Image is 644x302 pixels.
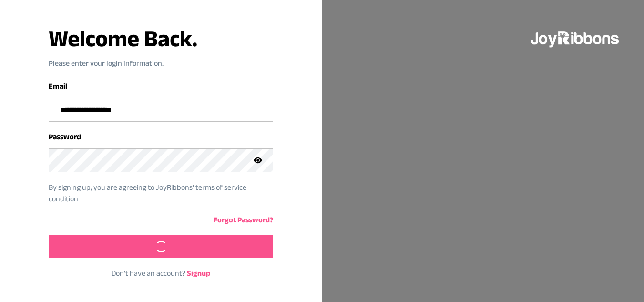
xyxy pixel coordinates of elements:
a: Signup [187,269,210,277]
p: Please enter your login information. [49,58,273,69]
p: By signing up, you are agreeing to JoyRibbons‘ terms of service condition [49,182,259,205]
label: Email [49,82,67,90]
p: Don‘t have an account? [49,268,273,279]
h3: Welcome Back. [49,27,273,50]
img: joyribbons [530,23,621,53]
label: Password [49,133,81,141]
a: Forgot Password? [214,216,273,224]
